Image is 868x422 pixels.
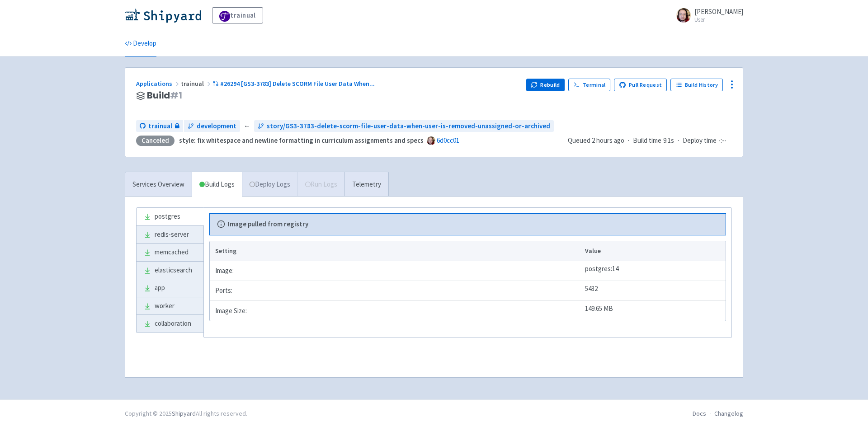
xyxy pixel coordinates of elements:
a: Changelog [714,409,743,417]
b: Image pulled from registry [228,219,308,230]
a: Shipyard [172,409,196,417]
a: development [184,120,240,132]
a: Applications [136,80,181,88]
td: Image Size: [210,301,582,321]
a: collaboration [137,315,203,333]
a: Services Overview [125,172,192,197]
time: 2 hours ago [592,136,624,145]
a: Docs [693,409,706,417]
td: 5432 [582,281,726,301]
a: Pull Request [614,79,667,91]
span: [PERSON_NAME] [694,7,743,16]
a: worker [137,297,203,315]
a: elasticsearch [137,262,203,279]
a: #26294 [GS3-3783] Delete SCORM File User Data When... [212,80,376,88]
span: story/GS3-3783-delete-scorm-file-user-data-when-user-is-removed-unassigned-or-archived [267,121,550,131]
th: Value [582,241,726,261]
strong: style: fix whitespace and newline formatting in curriculum assignments and specs [179,136,424,145]
span: Build [147,90,182,101]
td: Ports: [210,281,582,301]
span: # 1 [170,89,182,102]
th: Setting [210,241,582,261]
a: Build History [670,79,723,91]
a: 6d0cc01 [437,136,459,145]
a: trainual [136,120,183,132]
a: Develop [125,31,156,56]
a: redis-server [137,226,203,244]
div: · · [568,136,732,146]
a: memcached [137,244,203,261]
div: Copyright © 2025 All rights reserved. [125,409,247,418]
a: story/GS3-3783-delete-scorm-file-user-data-when-user-is-removed-unassigned-or-archived [254,120,554,132]
a: trainual [212,7,263,23]
a: Terminal [568,79,610,91]
td: postgres:14 [582,261,726,281]
a: Telemetry [344,172,388,197]
span: -:-- [718,136,726,146]
div: Canceled [136,136,175,146]
a: postgres [137,208,203,225]
span: development [197,121,236,131]
td: 149.65 MB [582,301,726,321]
img: Shipyard logo [125,8,201,23]
span: Queued [568,136,624,145]
span: trainual [181,80,212,88]
a: Build Logs [192,172,242,197]
span: 9.1s [663,136,674,146]
span: Deploy time [683,136,717,146]
span: #26294 [GS3-3783] Delete SCORM File User Data When ... [220,80,375,88]
a: app [137,279,203,297]
a: [PERSON_NAME] User [671,8,743,23]
span: Build time [633,136,661,146]
button: Rebuild [526,79,565,91]
a: Deploy Logs [242,172,297,197]
span: trainual [148,121,172,131]
td: Image: [210,261,582,281]
small: User [694,17,743,23]
span: ← [244,121,250,131]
